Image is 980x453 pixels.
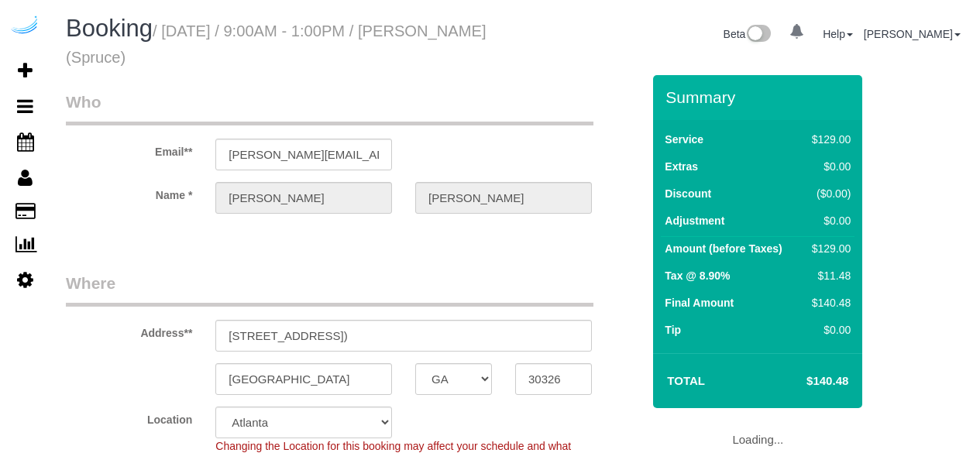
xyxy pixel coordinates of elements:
[665,186,711,201] label: Discount
[66,272,593,307] legend: Where
[215,182,392,214] input: First Name**
[66,91,593,125] legend: Who
[806,295,851,311] div: $140.48
[806,268,851,283] div: $11.48
[54,182,204,203] label: Name *
[806,322,851,338] div: $0.00
[665,213,724,228] label: Adjustment
[806,213,851,228] div: $0.00
[823,28,853,40] a: Help
[864,28,961,40] a: [PERSON_NAME]
[745,25,771,45] img: New interface
[806,186,851,201] div: ($0.00)
[665,159,698,174] label: Extras
[667,374,705,387] strong: Total
[665,322,681,338] label: Tip
[66,22,487,66] small: / [DATE] / 9:00AM - 1:00PM / [PERSON_NAME] (Spruce)
[760,375,848,388] h4: $140.48
[806,159,851,174] div: $0.00
[665,268,730,283] label: Tax @ 8.90%
[665,295,734,311] label: Final Amount
[806,132,851,147] div: $129.00
[9,15,40,37] img: Automaid Logo
[665,88,854,106] h3: Summary
[665,132,703,147] label: Service
[415,182,592,214] input: Last Name**
[66,15,153,42] span: Booking
[54,407,204,427] label: Location
[806,241,851,256] div: $129.00
[665,241,782,256] label: Amount (before Taxes)
[515,363,592,395] input: Zip Code**
[724,28,772,40] a: Beta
